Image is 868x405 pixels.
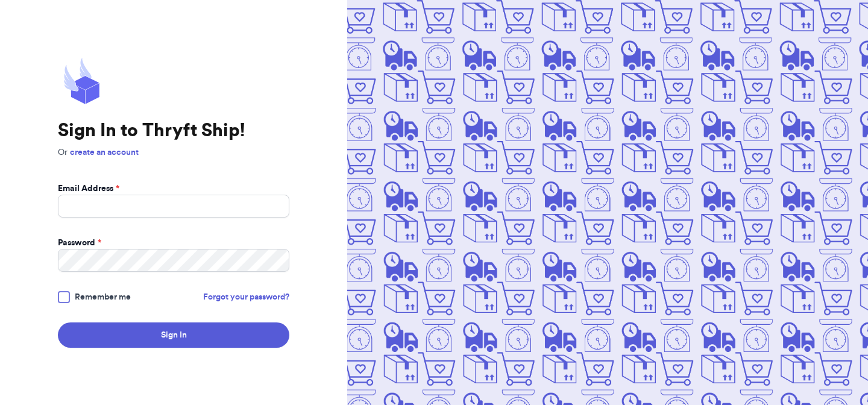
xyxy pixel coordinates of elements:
a: create an account [70,148,139,157]
label: Email Address [58,183,119,195]
span: Remember me [75,291,131,303]
p: Or [58,146,289,159]
button: Sign In [58,322,289,348]
a: Forgot your password? [203,291,289,303]
label: Password [58,237,101,249]
h1: Sign In to Thryft Ship! [58,120,289,142]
